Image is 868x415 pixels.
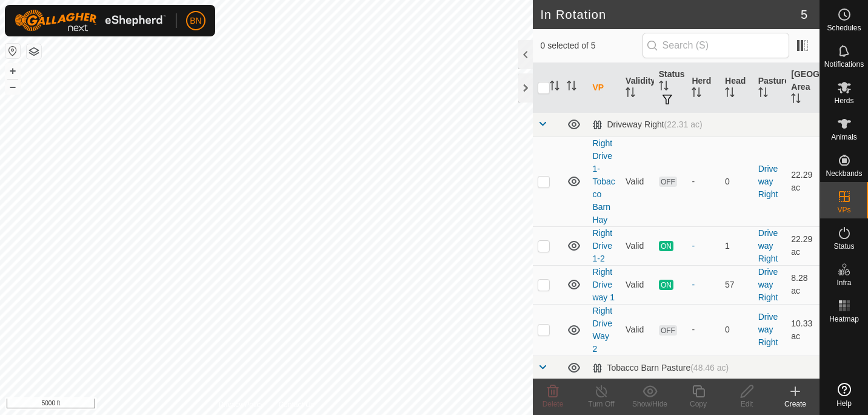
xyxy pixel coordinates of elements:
a: Driveway Right [758,312,778,347]
th: Validity [621,63,654,113]
td: Valid [621,226,654,265]
span: ON [659,280,673,290]
th: Head [720,63,753,113]
div: Edit [723,399,771,410]
div: Show/Hide [626,399,674,410]
div: Create [771,399,820,410]
td: Valid [621,304,654,356]
th: Status [654,63,687,113]
a: Right Drive way 1 [592,267,615,302]
a: Help [820,378,868,412]
td: Valid [621,265,654,304]
th: Pasture [753,63,787,113]
span: Herds [834,97,853,104]
p-sorticon: Activate to sort [567,83,576,92]
p-sorticon: Activate to sort [758,89,768,99]
button: + [5,64,20,78]
td: 8.28 ac [786,265,820,304]
a: Right Drive 1- Tobacco Barn Hay [592,138,615,224]
h2: In Rotation [540,7,800,22]
span: Heatmap [829,315,859,323]
span: 0 selected of 5 [540,39,642,52]
td: 10.33 ac [786,304,820,356]
a: Privacy Policy [219,399,264,410]
span: ON [659,241,673,251]
span: Notifications [824,61,864,68]
p-sorticon: Activate to sort [659,83,669,92]
span: Delete [542,400,564,408]
span: OFF [659,325,677,336]
div: - [692,278,715,291]
button: – [5,79,20,94]
div: Driveway Right [592,120,702,130]
p-sorticon: Activate to sort [725,89,735,99]
th: VP [587,63,621,113]
div: - [692,175,715,188]
td: 22.29 ac [786,226,820,265]
td: 57 [720,265,753,304]
span: (22.31 ac) [664,120,703,129]
span: Status [833,243,854,250]
p-sorticon: Activate to sort [692,89,701,99]
span: Neckbands [826,170,862,177]
p-sorticon: Activate to sort [550,83,559,92]
span: OFF [659,177,677,187]
div: Turn Off [577,399,626,410]
button: Map Layers [27,44,41,59]
img: Gallagher Logo [15,10,166,32]
span: Infra [836,279,851,286]
th: Herd [687,63,720,113]
p-sorticon: Activate to sort [791,95,801,105]
span: 5 [801,5,807,24]
a: Driveway Right [758,164,778,199]
span: Animals [831,133,857,141]
td: 0 [720,304,753,356]
a: Right Drive 1-2 [592,228,612,263]
div: Tobacco Barn Pasture [592,363,729,373]
div: - [692,240,715,252]
th: [GEOGRAPHIC_DATA] Area [786,63,820,113]
div: Copy [674,399,723,410]
td: 22.29 ac [786,137,820,226]
input: Search (S) [643,33,789,58]
a: Driveway Right [758,267,778,302]
a: Driveway Right [758,228,778,263]
td: 1 [720,226,753,265]
span: (48.46 ac) [690,363,729,373]
span: VPs [837,206,850,214]
span: Help [836,400,852,407]
a: Contact Us [278,399,314,410]
div: - [692,323,715,336]
td: Valid [621,137,654,226]
span: BN [190,15,201,27]
td: 0 [720,137,753,226]
p-sorticon: Activate to sort [626,89,635,99]
a: Right Drive Way 2 [592,306,612,354]
button: Reset Map [5,44,20,58]
span: Schedules [827,24,861,32]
